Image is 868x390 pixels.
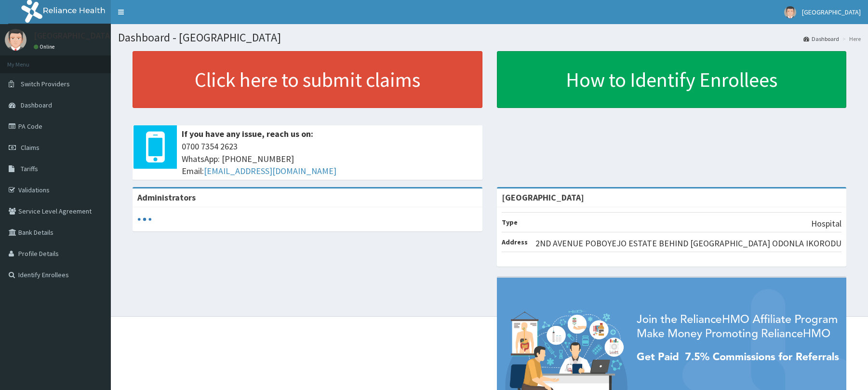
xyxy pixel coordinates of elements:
[502,218,518,227] b: Type
[182,128,313,139] b: If you have any issue, reach us on:
[21,101,52,109] span: Dashboard
[802,8,861,16] span: [GEOGRAPHIC_DATA]
[21,80,70,88] span: Switch Providers
[497,51,847,108] a: How to Identify Enrollees
[137,192,196,203] b: Administrators
[182,140,478,177] span: 0700 7354 2623 WhatsApp: [PHONE_NUMBER] Email:
[5,29,27,51] img: User Image
[21,143,40,152] span: Claims
[133,51,482,108] a: Click here to submit claims
[502,238,528,246] b: Address
[535,237,841,250] p: 2ND AVENUE POBOYEJO ESTATE BEHIND [GEOGRAPHIC_DATA] ODONLA IKORODU
[137,212,152,227] svg: audio-loading
[840,35,861,43] li: Here
[502,192,584,203] strong: [GEOGRAPHIC_DATA]
[811,217,841,230] p: Hospital
[204,165,336,176] a: [EMAIL_ADDRESS][DOMAIN_NAME]
[34,43,57,50] a: Online
[803,35,839,43] a: Dashboard
[784,6,796,18] img: User Image
[118,31,861,44] h1: Dashboard - [GEOGRAPHIC_DATA]
[21,164,38,173] span: Tariffs
[34,31,113,40] p: [GEOGRAPHIC_DATA]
